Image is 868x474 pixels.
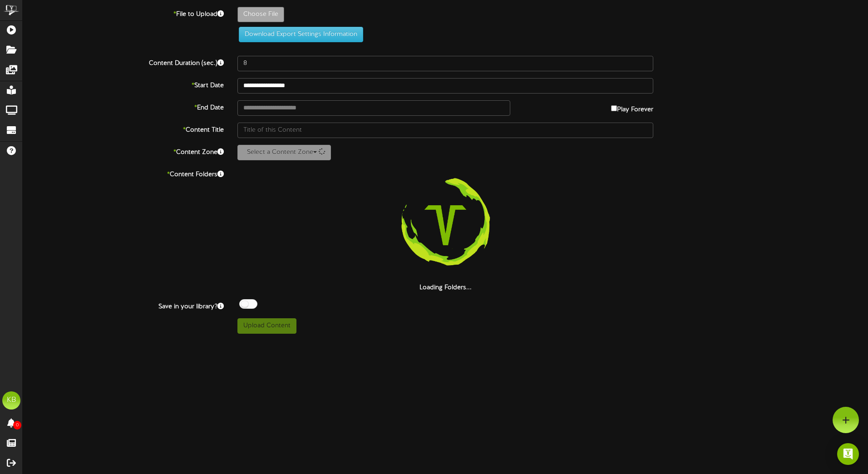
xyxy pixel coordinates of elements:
[237,318,296,334] button: Upload Content
[237,145,331,160] button: Select a Content Zone
[234,31,363,38] a: Download Export Settings Information
[237,123,653,138] input: Title of this Content
[16,167,231,179] label: Content Folders
[16,100,231,113] label: End Date
[16,145,231,157] label: Content Zone
[837,443,859,465] div: Open Intercom Messenger
[16,7,231,19] label: File to Upload
[419,284,472,291] strong: Loading Folders...
[611,100,653,114] label: Play Forever
[387,167,503,283] img: loading-spinner-3.png
[16,78,231,90] label: Start Date
[239,27,363,42] button: Download Export Settings Information
[13,421,21,430] span: 0
[16,56,231,68] label: Content Duration (sec.)
[2,391,20,410] div: KB
[16,299,231,311] label: Save in your library?
[611,105,617,111] input: Play Forever
[16,123,231,135] label: Content Title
